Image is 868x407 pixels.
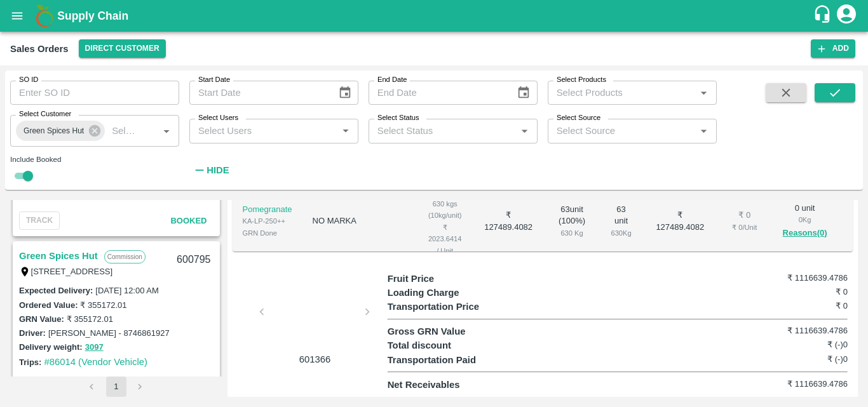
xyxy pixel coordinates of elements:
[783,214,827,225] div: 0 Kg
[19,300,78,310] label: Ordered Value:
[835,3,858,29] div: account of current user
[79,39,166,58] button: Select DC
[158,123,175,139] button: Open
[19,328,46,338] label: Driver:
[243,215,292,227] div: KA-LP-250++
[57,7,813,25] a: Supply Chain
[388,324,503,338] p: Gross GRN Value
[189,159,233,181] button: Hide
[695,123,712,139] button: Open
[193,123,334,139] input: Select Users
[771,353,848,366] h6: ₹ (-)0
[388,272,503,286] p: Fruit Price
[10,41,69,57] div: Sales Orders
[783,226,827,241] button: Reasons(0)
[80,377,153,397] nav: pagination navigation
[771,338,848,351] h6: ₹ (-)0
[512,81,536,105] button: Choose date
[10,154,179,165] div: Include Booked
[44,357,147,367] a: #86014 (Vendor Vehicle)
[609,227,633,239] div: 630 Kg
[388,300,503,314] p: Transportation Price
[333,81,357,105] button: Choose date
[372,123,513,139] input: Select Status
[207,165,229,175] strong: Hide
[19,248,98,264] a: Green Spices Hut
[32,3,57,29] img: logo
[268,352,363,366] p: 601366
[106,377,126,397] button: page 1
[388,286,503,300] p: Loading Charge
[19,357,41,367] label: Trips:
[552,123,692,139] input: Select Source
[80,300,126,310] label: ₹ 355172.01
[472,182,545,261] td: ₹ 127489.4082
[31,267,113,276] label: [STREET_ADDRESS]
[19,342,83,352] label: Delivery weight:
[557,75,606,85] label: Select Products
[48,328,170,338] label: [PERSON_NAME] - 8746861927
[516,123,532,139] button: Open
[16,121,105,141] div: Green Spices Hut
[198,113,238,123] label: Select Users
[555,227,589,239] div: 630 Kg
[727,222,763,233] div: ₹ 0 / Unit
[19,314,64,324] label: GRN Value:
[198,75,230,85] label: Start Date
[95,286,158,295] label: [DATE] 12:00 AM
[771,324,848,337] h6: ₹ 1116639.4786
[771,300,848,312] h6: ₹ 0
[644,182,717,261] td: ₹ 127489.4082
[771,378,848,390] h6: ₹ 1116639.4786
[388,353,503,367] p: Transportation Paid
[418,182,472,261] td: 63 unit
[609,204,633,239] div: 63 unit
[189,81,328,105] input: Start Date
[388,338,503,352] p: Total discount
[67,314,113,324] label: ₹ 355172.01
[302,182,418,261] td: NO MARKA
[3,1,32,30] button: open drawer
[19,109,71,119] label: Select Customer
[16,124,92,138] span: Green Spices Hut
[695,84,712,101] button: Open
[107,123,138,139] input: Select Customer
[727,210,763,222] div: ₹ 0
[243,204,292,216] p: Pomegranate
[85,340,104,355] button: 3097
[771,286,848,298] h6: ₹ 0
[783,203,827,241] div: 0 unit
[811,39,855,58] button: Add
[169,245,218,275] div: 600795
[19,75,38,85] label: SO ID
[243,227,292,239] div: GRN Done
[555,204,589,239] div: 63 unit ( 100 %)
[428,198,462,222] div: 630 kgs (10kg/unit)
[170,216,207,225] span: Booked
[377,113,419,123] label: Select Status
[19,286,93,295] label: Expected Delivery :
[57,10,128,22] b: Supply Chain
[813,4,835,27] div: customer-support
[337,123,354,139] button: Open
[388,378,503,392] p: Net Receivables
[377,75,407,85] label: End Date
[104,250,146,264] p: Commission
[369,81,507,105] input: End Date
[552,84,692,101] input: Select Products
[10,81,179,105] input: Enter SO ID
[771,272,848,284] h6: ₹ 1116639.4786
[557,113,600,123] label: Select Source
[428,222,462,257] div: ₹ 2023.6414 / Unit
